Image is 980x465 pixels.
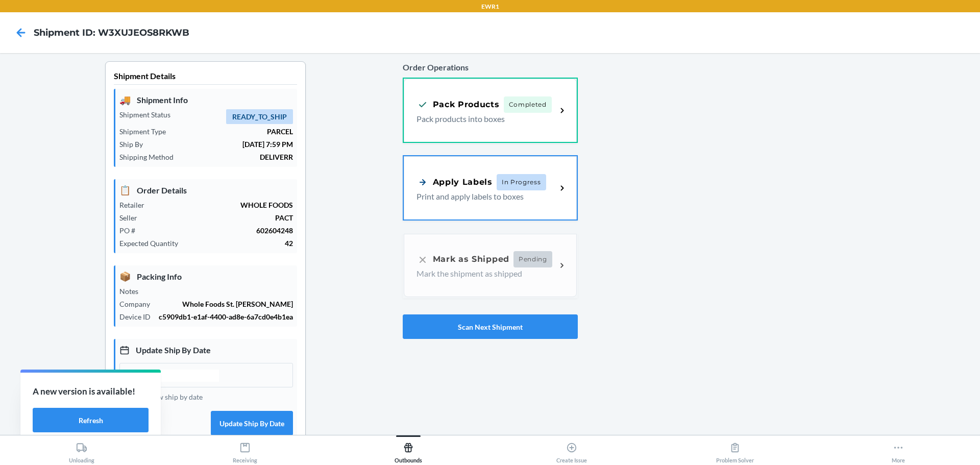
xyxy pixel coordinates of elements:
[119,299,158,309] p: Company
[211,411,293,435] button: Update Ship By Date
[490,435,653,463] button: Create Issue
[403,314,578,339] button: Scan Next Shipment
[143,225,293,236] p: 602604248
[119,238,186,249] p: Expected Quantity
[817,435,980,463] button: More
[119,93,293,107] p: Shipment Info
[119,139,151,150] p: Ship By
[119,286,146,297] p: Notes
[119,391,293,402] p: Enter the new ship by date
[114,70,297,85] p: Shipment Details
[119,109,179,120] p: Shipment Status
[233,438,257,463] div: Receiving
[119,200,153,210] p: Retailer
[69,438,94,463] div: Unloading
[556,438,587,463] div: Create Issue
[403,155,578,221] a: Apply LabelsIn ProgressPrint and apply labels to boxes
[119,343,293,357] p: Update Ship By Date
[395,438,422,463] div: Outbounds
[416,176,493,188] div: Apply Labels
[504,96,552,113] span: Completed
[892,438,905,463] div: More
[327,435,490,463] button: Outbounds
[119,152,182,162] p: Shipping Method
[182,152,293,162] p: DELIVERR
[128,370,219,382] input: MM/DD/YYYY
[153,200,293,210] p: WHOLE FOODS
[119,93,131,107] span: 🚚
[481,2,499,11] p: EWR1
[716,438,754,463] div: Problem Solver
[151,139,293,150] p: [DATE] 7:59 PM
[33,385,149,398] p: A new version is available!
[226,109,293,124] span: READY_TO_SHIP
[403,61,578,74] p: Order Operations
[119,270,293,283] p: Packing Info
[174,126,293,137] p: PARCEL
[497,174,546,190] span: In Progress
[403,78,578,143] a: Pack ProductsCompletedPack products into boxes
[653,435,817,463] button: Problem Solver
[119,183,131,197] span: 📋
[159,311,293,322] p: c5909db1-e1af-4400-ad8e-6a7cd0e4b1ea
[119,225,143,236] p: PO #
[186,238,293,249] p: 42
[416,113,549,125] p: Pack products into boxes
[119,183,293,197] p: Order Details
[119,212,145,223] p: Seller
[158,299,293,309] p: Whole Foods St. [PERSON_NAME]
[119,311,159,322] p: Device ID
[119,126,174,137] p: Shipment Type
[163,435,327,463] button: Receiving
[416,98,500,111] div: Pack Products
[34,26,189,39] h4: Shipment ID: W3XUJEOS8RKWB
[33,408,149,432] button: Refresh
[145,212,293,223] p: PACT
[119,270,131,283] span: 📦
[416,190,549,203] p: Print and apply labels to boxes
